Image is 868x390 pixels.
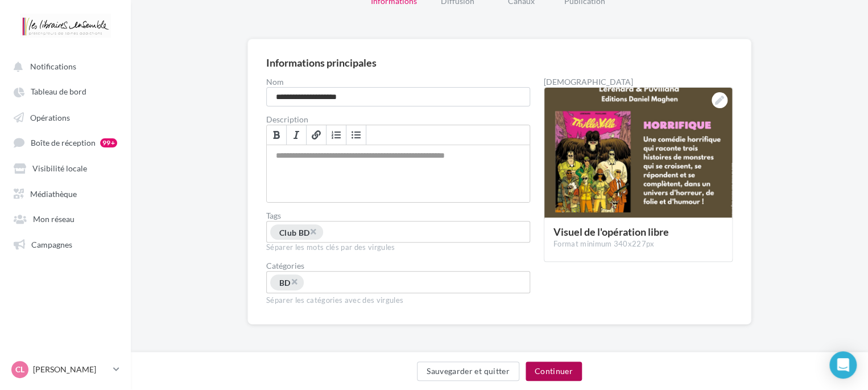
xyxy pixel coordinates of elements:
span: Notifications [30,61,76,71]
button: Continuer [526,362,582,381]
div: Visuel de l'opération libre [553,227,723,237]
a: Mon réseau [7,208,124,228]
button: Sauvegarder et quitter [417,362,519,381]
a: Campagnes [7,233,124,254]
div: Open Intercom Messenger [829,351,857,379]
span: CL [15,364,24,375]
a: Insérer/Supprimer une liste numérotée [326,125,346,145]
a: Lien [307,125,326,145]
div: 99+ [100,138,117,147]
a: Insérer/Supprimer une liste à puces [346,125,366,145]
p: [PERSON_NAME] [33,364,109,375]
a: Tableau de bord [7,81,124,101]
a: Médiathèque [7,183,124,203]
input: Choisissez une catégorie [305,277,390,290]
label: Tags [266,212,530,220]
span: Médiathèque [30,188,77,198]
span: BD [279,278,291,288]
a: Boîte de réception 99+ [7,132,124,153]
div: Choisissez une catégorie [266,271,530,293]
div: Informations principales [266,58,377,68]
a: Visibilité locale [7,157,124,178]
span: Campagnes [31,239,72,249]
button: Notifications [7,56,119,76]
span: Boîte de réception [31,138,96,147]
div: Permet aux affiliés de trouver l'opération libre plus facilement [266,221,530,243]
a: CL [PERSON_NAME] [9,359,122,380]
div: [DEMOGRAPHIC_DATA] [544,78,733,86]
div: Séparer les catégories avec des virgules [266,293,530,306]
input: Permet aux affiliés de trouver l'opération libre plus facilement [324,227,409,240]
span: × [309,226,316,237]
div: Format minimum 340x227px [553,239,723,249]
a: Italique (Ctrl+I) [287,125,307,145]
span: Opérations [30,112,70,122]
div: Catégories [266,262,530,270]
label: Description [266,116,530,124]
span: Club BD [279,227,309,237]
div: Séparer les mots clés par des virgules [266,243,530,253]
span: × [291,276,297,287]
span: Visibilité locale [32,163,87,173]
a: Opérations [7,106,124,127]
a: Gras (Ctrl+B) [267,125,287,145]
span: Tableau de bord [31,87,86,97]
div: Permet de préciser les enjeux de la campagne à vos affiliés [267,145,530,202]
span: Mon réseau [33,214,75,224]
label: Nom [266,78,530,86]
